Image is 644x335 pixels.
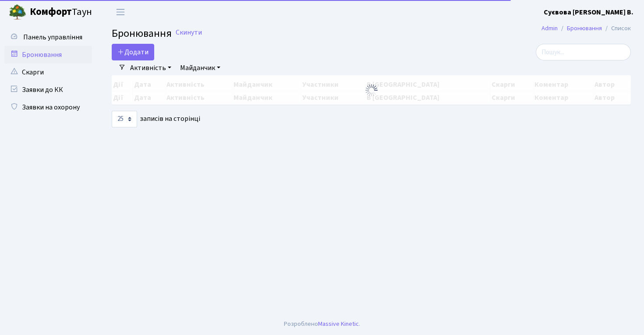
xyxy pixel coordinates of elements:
a: Скарги [4,63,92,81]
span: Панель управління [23,32,82,42]
div: Розроблено . [284,319,360,329]
input: Пошук... [536,44,631,60]
a: Бронювання [4,46,92,63]
button: Переключити навігацію [110,5,131,19]
a: Суєвова [PERSON_NAME] В. [544,7,633,18]
nav: breadcrumb [528,19,644,38]
button: Додати [112,44,154,60]
a: Майданчик [177,60,224,75]
a: Заявки на охорону [4,99,92,116]
li: Список [602,24,631,33]
span: Таун [30,5,92,20]
a: Admin [541,24,558,33]
b: Суєвова [PERSON_NAME] В. [544,7,633,17]
label: записів на сторінці [112,111,200,127]
img: Обробка... [364,83,379,97]
img: logo.png [9,4,26,21]
a: Панель управління [4,28,92,46]
a: Бронювання [567,24,602,33]
b: Комфорт [30,5,72,19]
a: Massive Kinetic [318,319,359,328]
select: записів на сторінці [112,111,137,127]
span: Бронювання [112,26,172,41]
a: Скинути [176,28,202,37]
a: Заявки до КК [4,81,92,99]
a: Активність [127,60,175,75]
